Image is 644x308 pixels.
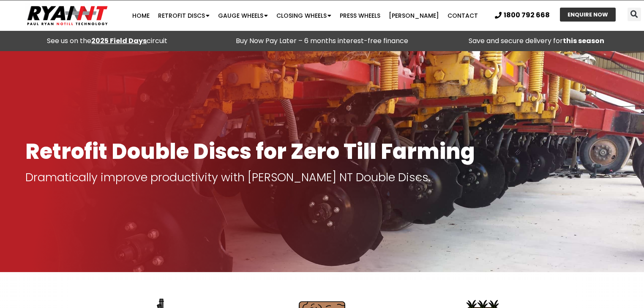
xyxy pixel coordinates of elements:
strong: this season [563,36,604,46]
p: Dramatically improve productivity with [PERSON_NAME] NT Double Discs. [25,172,619,183]
a: Closing Wheels [272,7,336,24]
span: ENQUIRE NOW [568,12,608,17]
p: Save and secure delivery for [434,35,640,47]
a: 2025 Field Days [91,36,147,46]
h1: Retrofit Double Discs for Zero Till Farming [25,140,619,163]
div: See us on the circuit [4,35,210,47]
a: Retrofit Discs [154,7,214,24]
a: [PERSON_NAME] [385,7,443,24]
a: Gauge Wheels [214,7,272,24]
a: Press Wheels [336,7,385,24]
div: Search [628,8,641,21]
nav: Menu [125,7,486,24]
a: 1800 792 668 [495,12,550,19]
img: Ryan NT logo [25,3,110,29]
span: 1800 792 668 [504,12,550,19]
a: Contact [443,7,482,24]
p: Buy Now Pay Later – 6 months interest-free finance [219,35,425,47]
a: Home [128,7,154,24]
a: ENQUIRE NOW [560,8,616,22]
